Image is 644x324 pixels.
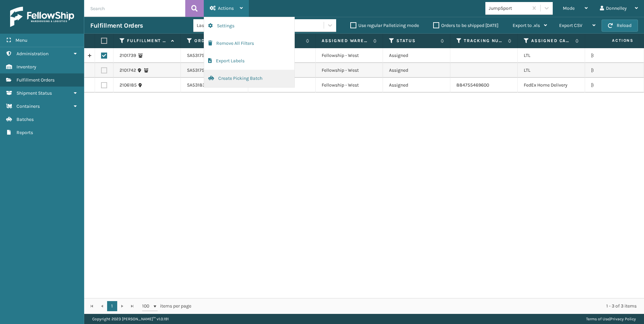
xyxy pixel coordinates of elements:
label: Assigned Warehouse [322,38,370,44]
button: Remove All Filters [204,35,294,52]
span: Actions [218,5,234,11]
td: Assigned [383,78,450,93]
label: Order Number [194,38,235,44]
td: LTL [518,48,585,63]
td: Fellowship - West [316,48,383,63]
a: 2106185 [120,82,137,89]
span: Batches [17,117,34,122]
span: Shipment Status [17,90,52,96]
td: Assigned [383,63,450,78]
a: 2101739 [120,52,136,59]
span: Export CSV [559,23,582,28]
label: Tracking Number [464,38,505,44]
a: Privacy Policy [610,317,636,321]
div: 1 - 3 of 3 items [201,303,637,310]
span: Administration [17,51,49,57]
h3: Fulfillment Orders [90,22,143,30]
span: items per page [142,301,191,311]
button: Export Labels [204,52,294,70]
img: logo [10,7,74,27]
label: Fulfillment Order Id [127,38,168,44]
span: Inventory [17,64,36,70]
td: Fellowship - West [316,63,383,78]
td: SA531755 [181,48,248,63]
span: Mode [563,5,575,11]
td: Fellowship - West [316,78,383,93]
button: Create Picking Batch [204,70,294,87]
button: Settings [204,17,294,35]
a: 2101742 [120,67,136,74]
div: | [586,314,636,324]
span: Export to .xls [513,23,540,28]
a: 884755469600 [456,82,489,88]
span: Reports [17,130,33,135]
label: Assigned Carrier Service [531,38,572,44]
a: Terms of Use [586,317,609,321]
label: Use regular Palletizing mode [350,23,419,28]
td: Assigned [383,48,450,63]
label: Orders to be shipped [DATE] [433,23,498,28]
td: LTL [518,63,585,78]
button: Reload [602,20,638,32]
span: Fulfillment Orders [17,77,55,83]
p: Copyright 2023 [PERSON_NAME]™ v 1.0.191 [92,314,169,324]
div: JumpSport [489,5,529,12]
span: 100 [142,303,152,310]
td: FedEx Home Delivery [518,78,585,93]
a: 1 [107,301,117,311]
span: Menu [15,37,27,43]
span: Actions [591,35,638,46]
span: Containers [17,103,40,109]
td: SA531751 [181,63,248,78]
div: Last 90 Days [197,22,249,29]
label: Status [396,38,437,44]
td: SA531835 [181,78,248,93]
